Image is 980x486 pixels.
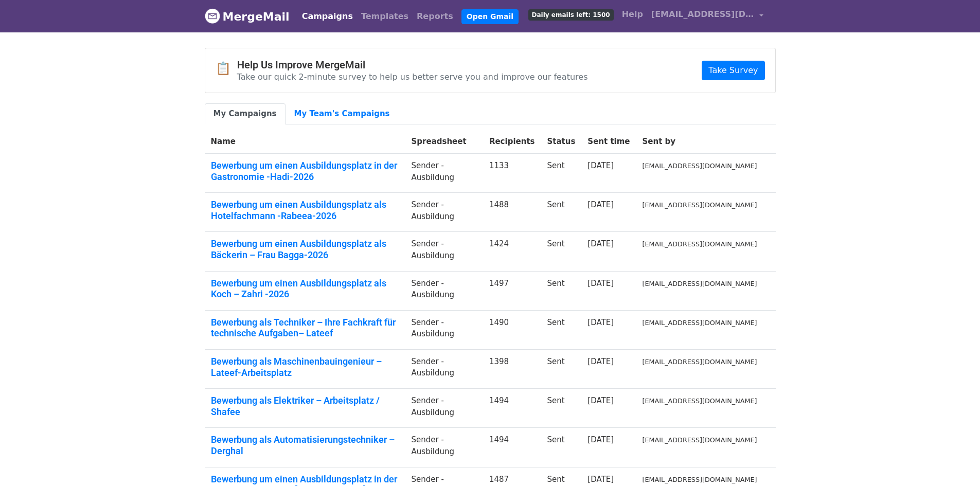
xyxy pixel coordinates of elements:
[405,154,483,193] td: Sender -Ausbildung
[587,200,614,209] a: [DATE]
[643,436,757,444] small: [EMAIL_ADDRESS][DOMAIN_NAME]
[541,232,581,271] td: Sent
[211,395,399,417] a: Bewerbung als Elektriker – Arbeitsplatz / Shafee
[483,428,541,467] td: 1494
[405,428,483,467] td: Sender -Ausbildung
[405,232,483,271] td: Sender -Ausbildung
[298,6,357,27] a: Campaigns
[647,4,768,28] a: [EMAIL_ADDRESS][DOMAIN_NAME]
[483,154,541,193] td: 1133
[587,161,614,170] a: [DATE]
[643,162,757,170] small: [EMAIL_ADDRESS][DOMAIN_NAME]
[643,358,757,366] small: [EMAIL_ADDRESS][DOMAIN_NAME]
[405,130,483,154] th: Spreadsheet
[587,435,614,444] a: [DATE]
[405,193,483,232] td: Sender -Ausbildung
[483,193,541,232] td: 1488
[541,193,581,232] td: Sent
[643,240,757,248] small: [EMAIL_ADDRESS][DOMAIN_NAME]
[587,357,614,366] a: [DATE]
[541,310,581,349] td: Sent
[483,349,541,388] td: 1398
[587,475,614,484] a: [DATE]
[211,356,399,378] a: Bewerbung als Maschinenbauingenieur – Lateef-Arbeitsplatz
[461,9,519,24] a: Open Gmail
[587,396,614,405] a: [DATE]
[643,280,757,287] small: [EMAIL_ADDRESS][DOMAIN_NAME]
[211,238,399,260] a: Bewerbung um einen Ausbildungsplatz als Bäckerin – Frau Bagga-2026
[211,160,399,182] a: Bewerbung um einen Ausbildungsplatz in der Gastronomie -Hadi-2026
[541,389,581,428] td: Sent
[643,201,757,209] small: [EMAIL_ADDRESS][DOMAIN_NAME]
[636,130,763,154] th: Sent by
[211,278,399,300] a: Bewerbung um einen Ausbildungsplatz als Koch – Zahri -2026
[405,389,483,428] td: Sender -Ausbildung
[413,6,457,27] a: Reports
[541,271,581,310] td: Sent
[643,319,757,327] small: [EMAIL_ADDRESS][DOMAIN_NAME]
[286,103,399,124] a: My Team's Campaigns
[541,428,581,467] td: Sent
[237,71,588,82] p: Take our quick 2-minute survey to help us better serve you and improve our features
[651,8,754,21] span: [EMAIL_ADDRESS][DOMAIN_NAME]
[643,397,757,405] small: [EMAIL_ADDRESS][DOMAIN_NAME]
[483,389,541,428] td: 1494
[528,9,614,21] span: Daily emails left: 1500
[643,476,757,483] small: [EMAIL_ADDRESS][DOMAIN_NAME]
[618,4,647,25] a: Help
[483,130,541,154] th: Recipients
[205,6,290,27] a: MergeMail
[211,199,399,221] a: Bewerbung um einen Ausbildungsplatz als Hotelfachmann -Rabeea-2026
[216,61,237,76] span: 📋
[702,61,764,80] a: Take Survey
[205,130,405,154] th: Name
[483,271,541,310] td: 1497
[587,318,614,327] a: [DATE]
[205,8,220,24] img: MergeMail logo
[211,434,399,456] a: Bewerbung als Automatisierungstechniker – Derghal
[211,317,399,339] a: Bewerbung als Techniker – Ihre Fachkraft für technische Aufgaben– Lateef
[405,271,483,310] td: Sender -Ausbildung
[581,130,636,154] th: Sent time
[205,103,286,124] a: My Campaigns
[357,6,413,27] a: Templates
[541,349,581,388] td: Sent
[541,154,581,193] td: Sent
[483,232,541,271] td: 1424
[587,239,614,248] a: [DATE]
[524,4,618,25] a: Daily emails left: 1500
[483,310,541,349] td: 1490
[405,310,483,349] td: Sender -Ausbildung
[237,59,588,71] h4: Help Us Improve MergeMail
[541,130,581,154] th: Status
[405,349,483,388] td: Sender -Ausbildung
[587,279,614,288] a: [DATE]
